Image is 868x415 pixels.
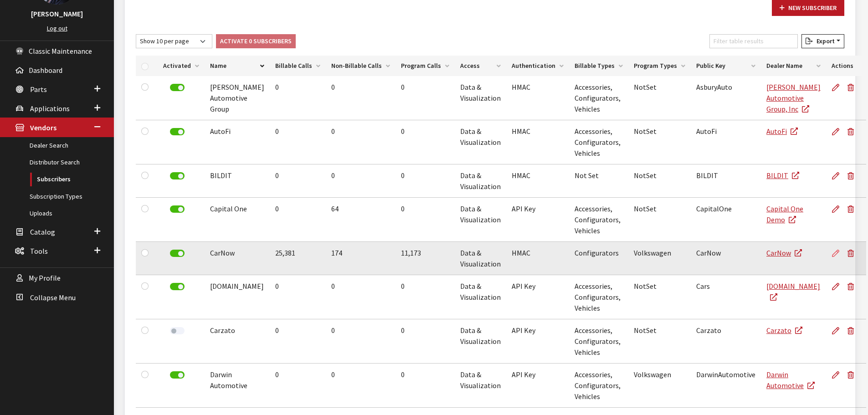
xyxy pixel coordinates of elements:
[205,198,270,242] td: Capital One
[30,246,48,256] span: Tools
[326,275,395,319] td: 0
[506,275,569,319] td: API Key
[270,198,326,242] td: 0
[569,164,628,198] td: Not Set
[766,171,799,180] a: BILDIT
[205,164,270,198] td: BILDIT
[30,227,55,236] span: Catalog
[843,164,862,187] button: Delete Subscriber
[832,364,843,386] a: Edit Subscriber
[832,242,843,265] a: Edit Subscriber
[506,56,569,76] th: Authentication: activate to sort column ascending
[455,242,506,275] td: Data & Visualization
[826,56,867,76] th: Actions
[843,198,862,220] button: Delete Subscriber
[766,370,815,390] a: Darwin Automotive
[843,76,862,99] button: Delete Subscriber
[170,371,185,379] label: Deactivate Subscriber
[569,76,628,120] td: Accessories, Configurators, Vehicles
[205,120,270,164] td: AutoFi
[455,319,506,364] td: Data & Visualization
[691,120,761,164] td: AutoFi
[205,319,270,364] td: Carzato
[506,364,569,408] td: API Key
[326,56,395,76] th: Non-Billable Calls: activate to sort column ascending
[205,56,270,76] th: Name: activate to sort column descending
[270,275,326,319] td: 0
[628,164,691,198] td: NotSet
[170,84,185,91] label: Deactivate Subscriber
[30,85,47,94] span: Parts
[326,364,395,408] td: 0
[832,198,843,220] a: Edit Subscriber
[205,275,270,319] td: [DOMAIN_NAME]
[628,364,691,408] td: Volkswagen
[832,164,843,187] a: Edit Subscriber
[29,66,62,75] span: Dashboard
[569,198,628,242] td: Accessories, Configurators, Vehicles
[30,293,76,302] span: Collapse Menu
[691,164,761,198] td: BILDIT
[691,76,761,120] td: AsburyAuto
[766,326,802,335] a: Carzato
[455,120,506,164] td: Data & Visualization
[569,120,628,164] td: Accessories, Configurators, Vehicles
[158,56,205,76] th: Activated: activate to sort column ascending
[205,364,270,408] td: Darwin Automotive
[569,56,628,76] th: Billable Types: activate to sort column ascending
[628,76,691,120] td: NotSet
[832,319,843,342] a: Edit Subscriber
[843,364,862,386] button: Delete Subscriber
[270,164,326,198] td: 0
[9,8,105,19] h3: [PERSON_NAME]
[628,242,691,275] td: Volkswagen
[843,120,862,143] button: Delete Subscriber
[761,56,826,76] th: Dealer Name: activate to sort column ascending
[205,76,270,120] td: [PERSON_NAME] Automotive Group
[506,319,569,364] td: API Key
[395,76,455,120] td: 0
[569,275,628,319] td: Accessories, Configurators, Vehicles
[709,34,798,48] input: Filter table results
[691,56,761,76] th: Public Key: activate to sort column ascending
[691,319,761,364] td: Carzato
[506,242,569,275] td: HMAC
[395,319,455,364] td: 0
[326,164,395,198] td: 0
[569,319,628,364] td: Accessories, Configurators, Vehicles
[270,364,326,408] td: 0
[326,242,395,275] td: 174
[326,319,395,364] td: 0
[395,120,455,164] td: 0
[506,164,569,198] td: HMAC
[832,275,843,298] a: Edit Subscriber
[326,198,395,242] td: 64
[29,46,92,56] span: Classic Maintenance
[843,319,862,342] button: Delete Subscriber
[506,198,569,242] td: API Key
[766,127,798,136] a: AutoFi
[170,128,185,135] label: Deactivate Subscriber
[170,250,185,257] label: Deactivate Subscriber
[395,275,455,319] td: 0
[170,172,185,179] label: Deactivate Subscriber
[813,37,835,45] span: Export
[326,120,395,164] td: 0
[170,327,185,334] label: Activate Subscriber
[455,76,506,120] td: Data & Visualization
[506,76,569,120] td: HMAC
[832,76,843,99] a: Edit Subscriber
[270,76,326,120] td: 0
[628,120,691,164] td: NotSet
[628,275,691,319] td: NotSet
[326,76,395,120] td: 0
[766,204,803,224] a: Capital One Demo
[691,242,761,275] td: CarNow
[569,242,628,275] td: Configurators
[506,120,569,164] td: HMAC
[455,364,506,408] td: Data & Visualization
[569,364,628,408] td: Accessories, Configurators, Vehicles
[395,56,455,76] th: Program Calls: activate to sort column ascending
[455,56,506,76] th: Access: activate to sort column ascending
[395,364,455,408] td: 0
